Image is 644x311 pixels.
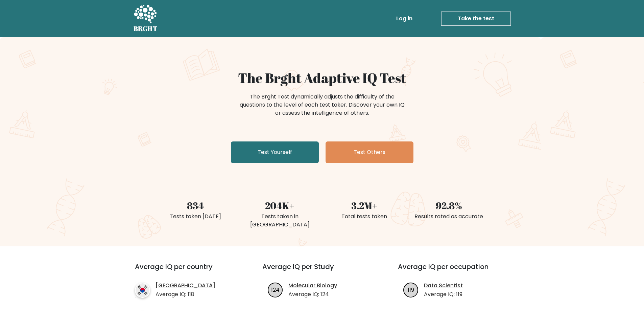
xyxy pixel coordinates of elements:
[441,12,511,26] a: Take the test
[157,198,234,213] div: 834
[411,198,487,213] div: 92.8%
[135,263,238,279] h3: Average IQ per country
[242,213,318,229] div: Tests taken in [GEOGRAPHIC_DATA]
[408,286,414,293] text: 119
[398,263,517,279] h3: Average IQ per occupation
[288,290,337,298] p: Average IQ: 124
[156,290,215,298] p: Average IQ: 118
[326,141,413,163] a: Test Others
[424,290,463,298] p: Average IQ: 119
[393,12,415,25] a: Log in
[135,283,150,298] img: country
[288,282,337,290] a: Molecular Biology
[134,3,158,35] a: BRGHT
[157,213,234,221] div: Tests taken [DATE]
[326,198,403,213] div: 3.2M+
[156,282,215,290] a: [GEOGRAPHIC_DATA]
[242,198,318,213] div: 204K+
[231,141,319,163] a: Test Yourself
[411,213,487,221] div: Results rated as accurate
[326,213,403,221] div: Total tests taken
[157,70,487,86] h1: The Brght Adaptive IQ Test
[271,286,280,293] text: 124
[238,93,407,117] div: The Brght Test dynamically adjusts the difficulty of the questions to the level of each test take...
[424,282,463,290] a: Data Scientist
[134,25,158,33] h5: BRGHT
[262,263,382,279] h3: Average IQ per Study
